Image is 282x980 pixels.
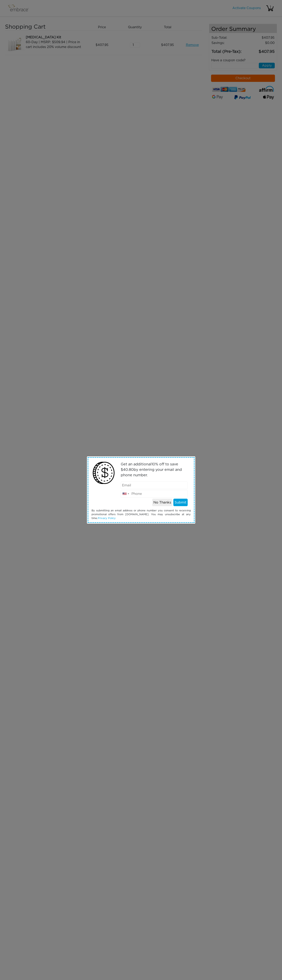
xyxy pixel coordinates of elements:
button: Submit [173,499,188,506]
div: United States: +1 [121,490,130,497]
a: Privacy Policy [98,517,116,520]
div: By submitting an email address or phone number you consent to receiving promotional offers from [... [88,509,194,520]
input: Email [121,482,188,489]
button: No Thanks [152,499,172,506]
p: Get an additional % off to save $ by entering your email and phone number. [121,462,188,478]
img: money2.png [91,460,117,486]
span: 10 [151,463,155,466]
input: Phone [121,490,188,498]
span: 40.80 [123,468,134,472]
